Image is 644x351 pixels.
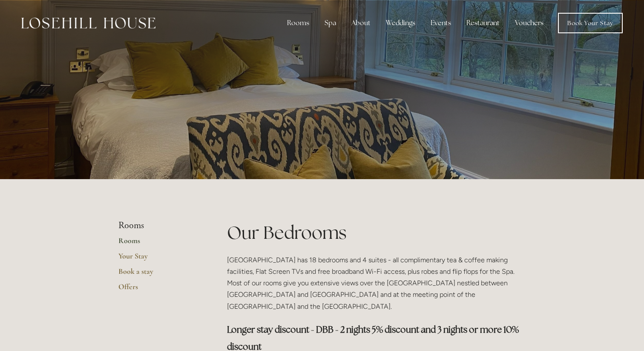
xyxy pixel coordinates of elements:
[227,220,526,245] h1: Our Bedrooms
[118,220,200,231] li: Rooms
[508,15,550,32] a: Vouchers
[118,282,200,297] a: Offers
[460,15,506,32] div: Restaurant
[318,15,343,32] div: Spa
[118,267,200,282] a: Book a stay
[118,251,200,267] a: Your Stay
[118,236,200,251] a: Rooms
[345,15,377,32] div: About
[424,15,458,32] div: Events
[21,17,155,29] img: Losehill House
[558,13,623,33] a: Book Your Stay
[280,15,316,32] div: Rooms
[379,15,422,32] div: Weddings
[227,254,526,312] p: [GEOGRAPHIC_DATA] has 18 bedrooms and 4 suites - all complimentary tea & coffee making facilities...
